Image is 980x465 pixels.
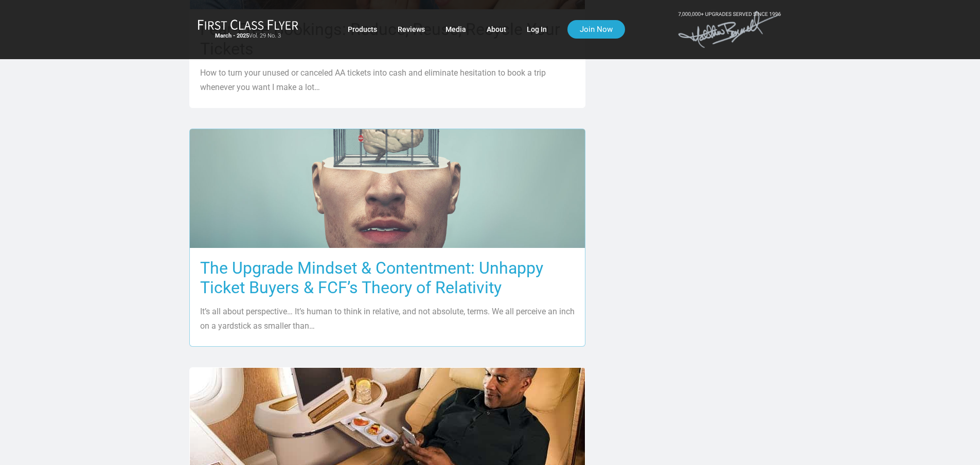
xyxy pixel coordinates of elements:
p: It’s all about perspective… It’s human to think in relative, and not absolute, terms. We all perc... [200,305,575,333]
a: First Class FlyerMarch - 2025Vol. 29 No. 3 [198,19,298,40]
img: First Class Flyer [198,19,298,30]
a: Log In [527,20,547,39]
a: Join Now [567,20,625,39]
a: Media [446,20,466,39]
a: Products [348,20,377,39]
p: How to turn your unused or canceled AA tickets into cash and eliminate hesitation to book a trip ... [200,66,575,95]
small: Vol. 29 No. 3 [198,32,298,40]
a: Reviews [398,20,425,39]
strong: March - 2025 [215,32,249,39]
a: About [487,20,506,39]
h3: The Upgrade Mindset & Contentment: Unhappy Ticket Buyers & FCF’s Theory of Relativity [200,258,575,297]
